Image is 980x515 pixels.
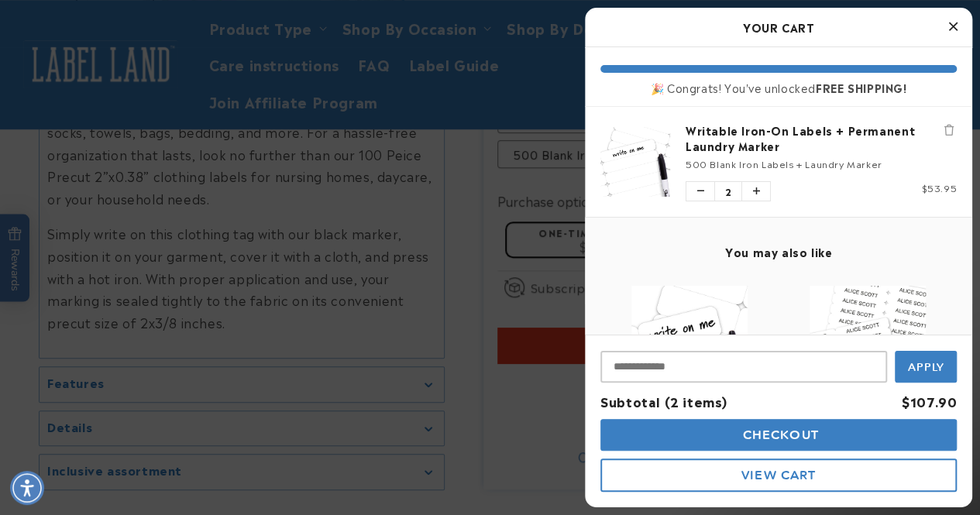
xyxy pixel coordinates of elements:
[742,182,770,201] button: Increase quantity of Writable Iron-On Labels + Permanent Laundry Marker
[12,391,196,438] iframe: Sign Up via Text for Offers
[14,43,213,73] button: Can I use a regular pen on these labels?
[810,286,926,402] img: Iron-On Camp Labels - Label Land
[921,180,957,194] span: $53.95
[941,122,957,138] button: Remove Writable Iron-On Labels + Permanent Laundry Marker
[714,182,742,201] span: 2
[600,107,957,217] li: product
[273,53,310,57] button: Close conversation starters
[58,87,213,116] button: Can these labels be sewn on?
[600,351,887,383] input: Input Discount
[631,286,748,402] img: Large Writable Iron-On Name Labels for Clothing with Permanent Laundry Marker - Label Land
[902,390,957,413] div: $107.90
[600,127,670,197] img: Writable Iron-On Labels + Permanent Laundry Marker - Label Land
[686,122,957,153] a: Writable Iron-On Labels + Permanent Laundry Marker
[741,468,816,482] span: View Cart
[600,81,957,94] div: 🎉 Congrats! You've unlocked
[13,20,228,39] textarea: Type your message here
[600,392,727,410] span: Subtotal (2 items)
[600,419,957,451] button: Checkout
[10,471,44,505] div: Accessibility Menu
[739,427,819,442] span: Checkout
[686,182,714,201] button: Decrease quantity of Writable Iron-On Labels + Permanent Laundry Marker
[941,15,965,39] button: Close Cart
[895,351,957,383] button: Apply
[908,360,944,374] span: Apply
[600,15,957,39] h2: Your Cart
[686,157,957,170] div: 500 Blank Iron Labels + Laundry Marker
[600,245,957,259] h4: You may also like
[816,79,906,95] b: FREE SHIPPING!
[600,458,957,492] button: View Cart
